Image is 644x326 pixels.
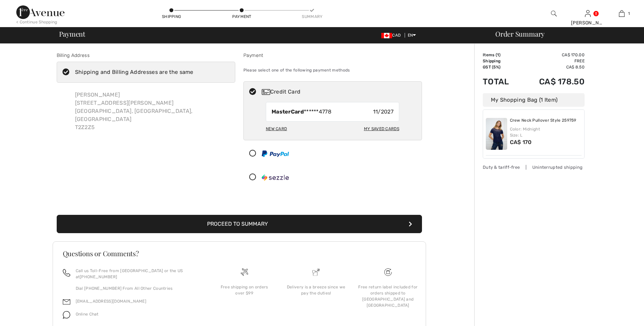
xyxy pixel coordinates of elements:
a: Crew Neck Pullover Style 259759 [510,118,576,123]
span: CA$ 170 [510,139,532,145]
img: My Info [585,9,591,18]
div: Payment [243,52,422,59]
div: Payment [232,14,252,20]
div: Color: Midnight Size: L [510,126,582,138]
td: GST (5%) [483,64,520,70]
div: My Shopping Bag (1 Item) [483,93,585,107]
img: search the website [551,9,557,18]
td: CA$ 8.50 [520,64,585,70]
div: My Saved Cards [364,123,399,135]
img: PayPal [262,150,289,157]
img: call [63,269,70,277]
strong: MasterCard [272,108,304,115]
img: chat [63,311,70,319]
td: Total [483,70,520,93]
img: Delivery is a breeze since we pay the duties! [312,268,320,276]
p: Call us Toll-Free from [GEOGRAPHIC_DATA] or the US at [76,268,200,280]
span: EN [408,33,416,38]
span: Online Chat [76,312,99,317]
img: Free shipping on orders over $99 [384,268,392,276]
img: Canadian Dollar [381,33,392,38]
td: Items ( ) [483,52,520,58]
h3: Questions or Comments? [63,250,416,257]
div: Please select one of the following payment methods [243,62,422,79]
button: Proceed to Summary [57,215,422,233]
div: Duty & tariff-free | Uninterrupted shipping [483,164,585,170]
div: [PERSON_NAME] [571,19,604,26]
span: 1 [497,53,499,57]
div: Shipping [161,14,182,20]
span: 1 [628,11,630,17]
div: Free return label included for orders shipped to [GEOGRAPHIC_DATA] and [GEOGRAPHIC_DATA] [357,284,419,308]
td: Shipping [483,58,520,64]
img: Free shipping on orders over $99 [241,268,248,276]
div: < Continue Shopping [16,19,57,25]
div: Order Summary [487,30,640,37]
img: Sezzle [262,174,289,181]
div: [PERSON_NAME] [STREET_ADDRESS][PERSON_NAME] [GEOGRAPHIC_DATA], [GEOGRAPHIC_DATA], [GEOGRAPHIC_DAT... [70,85,235,137]
td: Free [520,58,585,64]
div: Shipping and Billing Addresses are the same [75,68,194,76]
img: Credit Card [262,89,270,95]
a: 1 [605,9,638,18]
a: [EMAIL_ADDRESS][DOMAIN_NAME] [76,299,146,304]
img: 1ère Avenue [16,5,65,19]
div: Free shipping on orders over $99 [214,284,275,296]
div: Billing Address [57,52,235,59]
img: email [63,298,70,306]
img: My Bag [619,9,625,18]
td: CA$ 178.50 [520,70,585,93]
div: Delivery is a breeze since we pay the duties! [286,284,347,296]
div: Summary [302,14,322,20]
span: Payment [59,30,85,37]
span: 11/2027 [373,108,393,116]
img: Crew Neck Pullover Style 259759 [486,118,507,150]
p: Dial [PHONE_NUMBER] From All Other Countries [76,285,200,291]
span: CAD [381,33,403,38]
div: Credit Card [262,88,417,96]
td: CA$ 170.00 [520,52,585,58]
div: New Card [266,123,287,135]
a: [PHONE_NUMBER] [80,274,117,279]
a: Sign In [585,10,591,17]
